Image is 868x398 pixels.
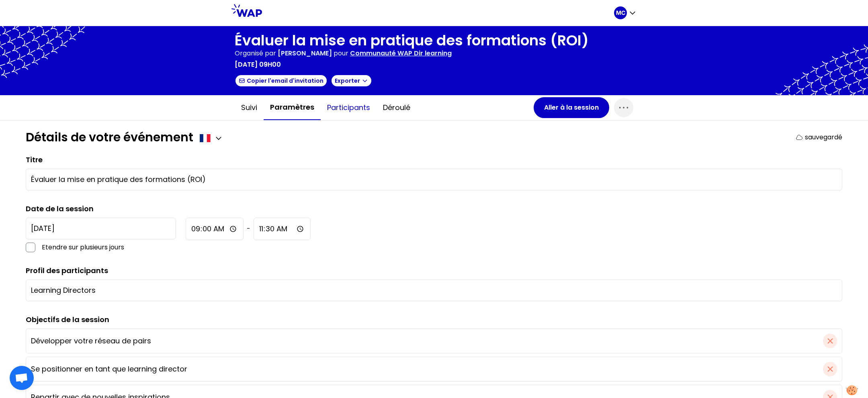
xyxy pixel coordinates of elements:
[377,96,417,120] button: Déroulé
[26,204,94,214] label: Date de la session
[235,49,276,58] p: Organisé par
[805,133,842,142] p: sauvegardé
[534,97,609,118] button: Aller à la session
[334,49,348,58] p: pour
[614,6,637,19] button: MC
[321,96,377,120] button: Participants
[616,9,625,17] p: MC
[247,224,250,234] span: -
[10,366,34,390] a: Ouvrir le chat
[350,49,452,58] p: Communauté WAP Dir learning
[31,174,837,185] input: Ex : Nouvelle Session
[26,155,43,165] label: Titre
[235,60,281,69] p: [DATE] 09h00
[235,96,264,120] button: Suivi
[278,49,332,58] span: [PERSON_NAME]
[235,74,328,87] button: Copier l'email d'invitation
[26,265,108,276] label: Profil des participants
[31,335,823,347] input: Ex: Permettre à chacun d'échanger sur la formation
[26,314,109,325] label: Objectifs de la session
[42,243,176,252] p: Etendre sur plusieurs jours
[26,130,193,145] h1: Détails de votre événement
[26,218,176,239] input: YYYY-M-D
[235,33,589,49] h1: Évaluer la mise en pratique des formations (ROI)
[31,363,823,375] input: Ex: Permettre à chacun d'échanger sur la formation
[31,285,837,296] input: Ex: Directeur du learning
[264,95,321,120] button: Paramètres
[331,74,372,87] button: Exporter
